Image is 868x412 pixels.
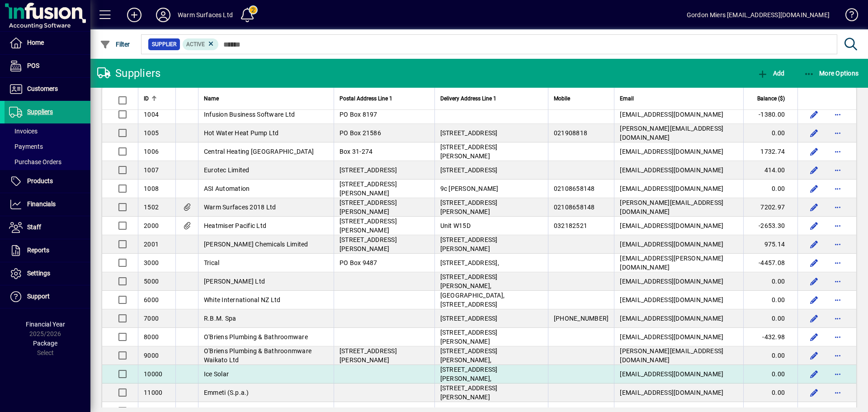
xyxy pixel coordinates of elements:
[204,347,311,364] span: O'Briens Plumbing & Bathroonmware Waikato Ltd
[620,94,634,104] span: Email
[743,328,797,346] td: -432.98
[743,198,797,217] td: 7202.97
[33,340,57,347] span: Package
[340,129,381,137] span: PO Box 21586
[27,293,50,300] span: Support
[5,78,90,100] a: Customers
[620,148,723,155] span: [EMAIL_ADDRESS][DOMAIN_NAME]
[830,367,845,381] button: More options
[144,94,149,104] span: ID
[807,256,821,270] button: Edit
[204,296,281,303] span: White International NZ Ltd
[749,94,793,104] div: Balance ($)
[440,236,498,252] span: [STREET_ADDRESS][PERSON_NAME]
[204,370,229,378] span: Ice Solar
[807,218,821,233] button: Edit
[144,111,159,118] span: 1004
[149,7,178,23] button: Profile
[440,347,498,364] span: [STREET_ADDRESS][PERSON_NAME],
[743,161,797,180] td: 414.00
[830,256,845,270] button: More options
[144,352,159,359] span: 9000
[687,8,830,22] div: Gordon Miers [EMAIL_ADDRESS][DOMAIN_NAME]
[5,139,90,154] a: Payments
[743,254,797,272] td: -4457.08
[807,293,821,307] button: Edit
[620,185,723,192] span: [EMAIL_ADDRESS][DOMAIN_NAME]
[830,107,845,122] button: More options
[97,66,160,81] div: Suppliers
[743,142,797,161] td: 1732.74
[807,200,821,214] button: Edit
[204,333,308,341] span: O'Briens Plumbing & Bathroomware
[620,255,723,271] span: [EMAIL_ADDRESS][PERSON_NAME][DOMAIN_NAME]
[830,144,845,159] button: More options
[98,36,132,52] button: Filter
[802,65,861,81] button: More Options
[807,367,821,381] button: Edit
[204,315,236,322] span: R.B.M. Spa
[620,296,723,303] span: [EMAIL_ADDRESS][DOMAIN_NAME]
[440,166,498,174] span: [STREET_ADDRESS]
[743,124,797,142] td: 0.00
[440,292,505,308] span: [GEOGRAPHIC_DATA], [STREET_ADDRESS]
[5,55,90,77] a: POS
[440,315,498,322] span: [STREET_ADDRESS]
[144,389,162,396] span: 11000
[204,129,279,137] span: Hot Water Heat Pump Ltd
[830,163,845,177] button: More options
[440,273,498,289] span: [STREET_ADDRESS][PERSON_NAME],
[144,94,170,104] div: ID
[27,108,53,115] span: Suppliers
[620,166,723,174] span: [EMAIL_ADDRESS][DOMAIN_NAME]
[440,384,498,401] span: [STREET_ADDRESS][PERSON_NAME]
[204,94,219,104] span: Name
[743,180,797,198] td: 0.00
[440,185,499,192] span: 9c [PERSON_NAME]
[830,311,845,326] button: More options
[27,223,41,231] span: Staff
[144,222,159,229] span: 2000
[807,181,821,196] button: Edit
[743,105,797,124] td: -1380.00
[144,166,159,174] span: 1007
[144,148,159,155] span: 1006
[757,70,784,77] span: Add
[830,293,845,307] button: More options
[340,166,397,174] span: [STREET_ADDRESS]
[9,143,43,150] span: Payments
[204,389,249,396] span: Emmeti (S.p.a.)
[830,181,845,196] button: More options
[620,315,723,322] span: [EMAIL_ADDRESS][DOMAIN_NAME]
[807,126,821,140] button: Edit
[340,94,392,104] span: Postal Address Line 1
[340,259,377,266] span: PO Box 9487
[620,389,723,396] span: [EMAIL_ADDRESS][DOMAIN_NAME]
[554,94,570,104] span: Mobile
[743,272,797,291] td: 0.00
[743,365,797,384] td: 0.00
[9,158,61,166] span: Purchase Orders
[186,41,205,47] span: Active
[144,185,159,192] span: 1008
[120,7,149,23] button: Add
[340,218,397,234] span: [STREET_ADDRESS][PERSON_NAME]
[178,8,233,22] div: Warm Surfaces Ltd
[204,278,265,285] span: [PERSON_NAME] Ltd
[743,291,797,309] td: 0.00
[554,94,609,104] div: Mobile
[340,111,377,118] span: PO Box 8197
[5,123,90,139] a: Invoices
[440,259,499,266] span: [STREET_ADDRESS],
[27,62,39,69] span: POS
[757,94,785,104] span: Balance ($)
[144,296,159,303] span: 6000
[620,370,723,378] span: [EMAIL_ADDRESS][DOMAIN_NAME]
[5,285,90,308] a: Support
[807,144,821,159] button: Edit
[620,222,723,229] span: [EMAIL_ADDRESS][DOMAIN_NAME]
[5,216,90,239] a: Staff
[743,235,797,254] td: 975.14
[620,94,738,104] div: Email
[27,177,53,185] span: Products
